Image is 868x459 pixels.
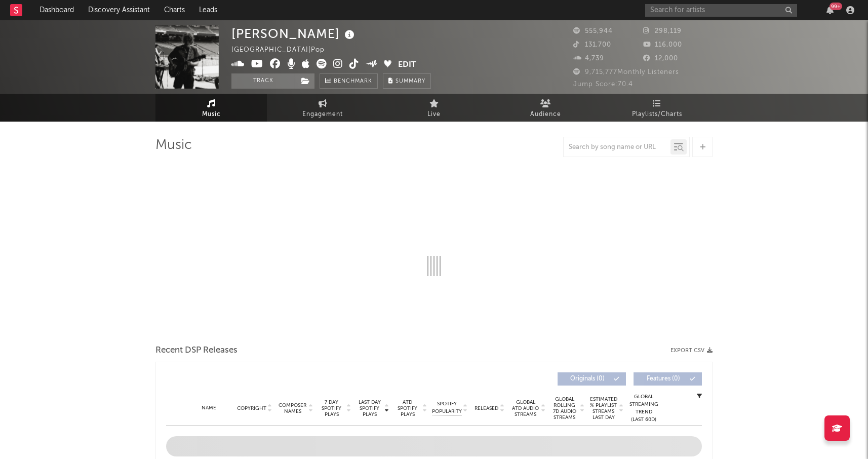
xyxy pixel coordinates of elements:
[632,108,682,121] span: Playlists/Charts
[601,94,713,122] a: Playlists/Charts
[432,400,462,415] span: Spotify Popularity
[237,405,266,411] span: Copyright
[267,94,378,122] a: Engagement
[155,94,267,122] a: Music
[231,73,295,89] button: Track
[231,44,348,56] div: [GEOGRAPHIC_DATA] | Pop
[302,108,343,121] span: Engagement
[427,108,441,121] span: Live
[490,94,601,122] a: Audience
[573,55,604,62] span: 4,739
[394,399,421,417] span: ATD Spotify Plays
[511,399,539,417] span: Global ATD Audio Streams
[475,405,498,411] span: Released
[643,28,682,34] span: 298,119
[564,143,670,151] input: Search by song name or URL
[378,94,490,122] a: Live
[530,108,561,121] span: Audience
[558,372,626,386] button: Originals(0)
[628,393,659,424] div: Global Streaming Trend (Last 60D)
[356,399,383,417] span: Last Day Spotify Plays
[830,3,842,10] div: 99 +
[640,376,687,382] span: Features ( 0 )
[278,402,307,414] span: Composer Names
[334,75,372,88] span: Benchmark
[643,42,682,48] span: 116,000
[550,396,578,420] span: Global Rolling 7D Audio Streams
[231,25,357,42] div: [PERSON_NAME]
[155,345,238,357] span: Recent DSP Releases
[826,6,834,14] button: 99+
[318,399,345,417] span: 7 Day Spotify Plays
[573,28,613,34] span: 555,944
[573,69,679,75] span: 9,715,777 Monthly Listeners
[643,55,678,62] span: 12,000
[564,376,611,382] span: Originals ( 0 )
[634,372,702,386] button: Features(0)
[589,396,617,420] span: Estimated % Playlist Streams Last Day
[573,42,611,48] span: 131,700
[670,348,713,354] button: Export CSV
[573,81,633,88] span: Jump Score: 70.4
[186,404,231,412] div: Name
[645,4,797,17] input: Search for artists
[398,59,416,71] button: Edit
[202,108,221,121] span: Music
[396,79,425,84] span: Summary
[320,73,378,89] a: Benchmark
[383,73,431,89] button: Summary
